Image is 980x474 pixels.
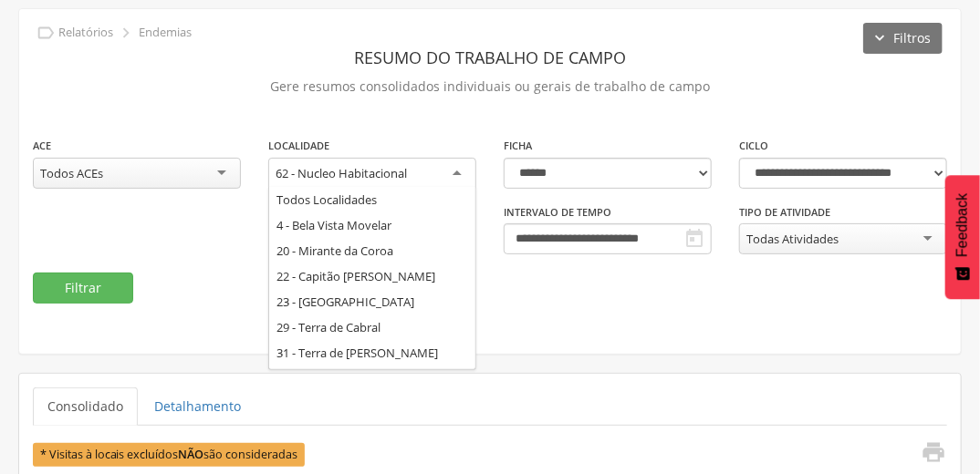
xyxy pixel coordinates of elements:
[33,387,138,426] a: Consolidado
[269,314,475,340] div: 29 - Terra de Cabral
[269,366,475,391] div: 42 - [GEOGRAPHIC_DATA]
[116,23,136,43] i: 
[746,231,839,247] div: Todas Atividades
[179,447,204,462] b: NÃO
[945,175,980,299] button: Feedback - Mostrar pesquisa
[269,289,475,314] div: 23 - [GEOGRAPHIC_DATA]
[33,139,51,153] label: ACE
[269,187,475,212] div: Todos Localidades
[33,41,947,74] header: Resumo do Trabalho de Campo
[140,387,255,426] a: Detalhamento
[33,273,133,304] button: Filtrar
[269,238,475,263] div: 20 - Mirante da Coroa
[683,228,705,250] i: 
[954,193,971,257] span: Feedback
[58,26,113,40] p: Relatórios
[863,23,943,54] button: Filtros
[40,165,103,181] div: Todos ACEs
[739,139,768,153] label: Ciclo
[910,439,946,469] a: 
[139,26,192,40] p: Endemias
[268,139,329,153] label: Localidade
[739,205,830,220] label: Tipo de Atividade
[276,165,407,181] div: 62 - Nucleo Habitacional
[921,439,946,465] i: 
[33,443,305,466] span: * Visitas à locais excluídos são consideradas
[269,340,475,366] div: 31 - Terra de [PERSON_NAME]
[36,23,56,43] i: 
[269,212,475,238] div: 4 - Bela Vista Movelar
[33,74,947,99] p: Gere resumos consolidados individuais ou gerais de trabalho de campo
[504,205,611,220] label: Intervalo de Tempo
[269,263,475,289] div: 22 - Capitão [PERSON_NAME]
[504,139,532,153] label: Ficha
